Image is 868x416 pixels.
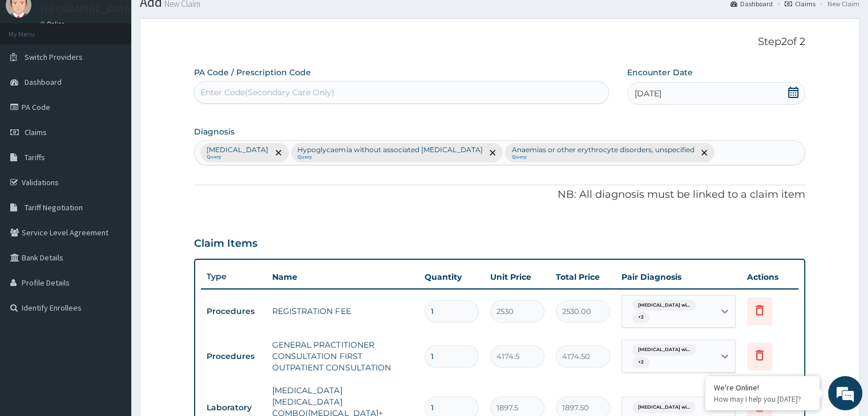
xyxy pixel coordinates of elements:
[699,148,709,158] span: remove selection option
[25,77,62,87] span: Dashboard
[419,266,485,288] th: Quantity
[194,126,235,137] label: Diagnosis
[635,88,661,99] span: [DATE]
[632,357,649,368] span: + 2
[201,266,267,287] th: Type
[200,87,334,98] div: Enter Code(Secondary Care Only)
[25,127,47,137] span: Claims
[632,312,649,323] span: + 2
[550,266,616,288] th: Total Price
[6,287,217,327] textarea: Type your message and hit 'Enter'
[207,154,268,160] small: Query
[297,145,482,154] p: Hypoglycaemia without associated [MEDICAL_DATA]
[632,344,696,356] span: [MEDICAL_DATA] wi...
[25,152,45,162] span: Tariffs
[485,266,550,288] th: Unit Price
[487,148,498,158] span: remove selection option
[267,266,418,288] th: Name
[207,145,268,154] p: [MEDICAL_DATA]
[616,266,741,288] th: Pair Diagnosis
[511,145,694,154] p: Anaemias or other erythrocyte disorders, unspecified
[741,266,798,288] th: Actions
[66,132,158,247] span: We're online!
[59,64,192,79] div: Chat with us now
[714,394,811,404] p: How may I help you today?
[194,67,311,78] label: PA Code / Prescription Code
[25,202,83,213] span: Tariff Negotiation
[201,301,267,322] td: Procedures
[21,57,46,85] img: d_794563401_company_1708531726252_794563401
[267,333,418,379] td: GENERAL PRACTITIONER CONSULTATION FIRST OUTPATIENT CONSULTATION
[627,67,693,78] label: Encounter Date
[632,402,696,413] span: [MEDICAL_DATA] wi...
[297,154,482,160] small: Query
[511,154,694,160] small: Query
[187,6,215,33] div: Minimize live chat window
[273,148,284,158] span: remove selection option
[201,346,267,367] td: Procedures
[194,238,257,250] h3: Claim Items
[714,382,811,393] div: We're Online!
[194,36,805,48] p: Step 2 of 2
[25,52,83,62] span: Switch Providers
[632,300,696,311] span: [MEDICAL_DATA] wi...
[194,187,805,202] p: NB: All diagnosis must be linked to a claim item
[267,300,418,323] td: REGISTRATION FEE
[40,20,67,28] a: Online
[40,4,157,14] p: [GEOGRAPHIC_DATA] HMO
